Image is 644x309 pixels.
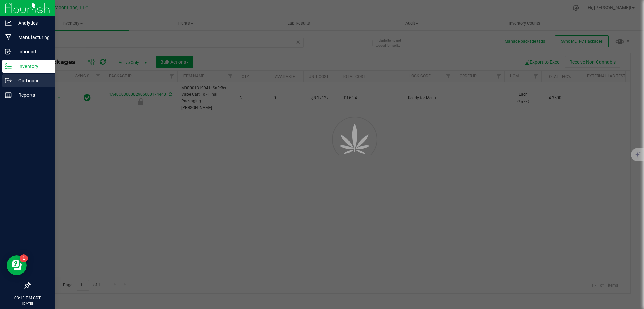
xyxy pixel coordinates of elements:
[5,48,12,55] inline-svg: Inbound
[20,254,28,262] iframe: Resource center unread badge
[12,62,52,70] p: Inventory
[12,33,52,41] p: Manufacturing
[5,34,12,41] inline-svg: Manufacturing
[12,91,52,99] p: Reports
[12,19,52,27] p: Analytics
[5,20,12,26] inline-svg: Analytics
[12,48,52,56] p: Inbound
[5,63,12,70] inline-svg: Inventory
[3,295,52,301] p: 03:13 PM CDT
[5,92,12,99] inline-svg: Reports
[7,255,27,275] iframe: Resource center
[5,77,12,84] inline-svg: Outbound
[3,301,52,306] p: [DATE]
[12,77,52,85] p: Outbound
